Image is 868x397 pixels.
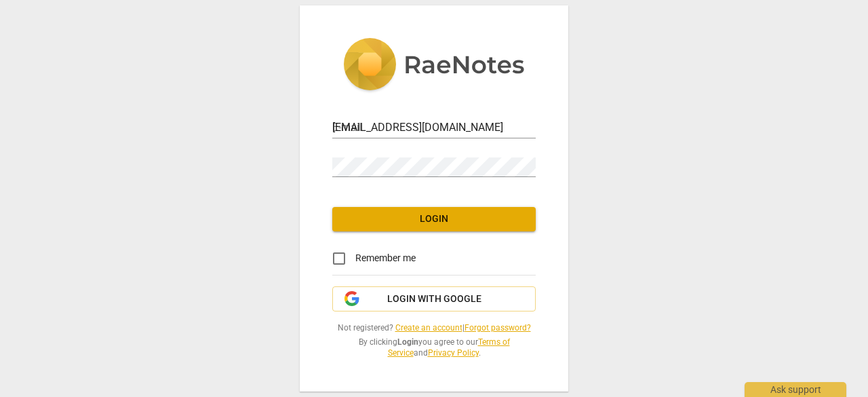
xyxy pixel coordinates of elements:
a: Forgot password? [465,323,531,333]
button: Login [332,207,536,231]
span: Not registered? | [332,322,536,334]
a: Create an account [395,323,462,333]
div: Ask support [745,382,846,397]
button: Login with Google [332,286,536,312]
span: Login with Google [387,292,481,306]
b: Login [397,337,418,347]
span: Remember me [355,251,416,265]
a: Privacy Policy [428,348,479,358]
a: Terms of Service [388,337,510,358]
span: By clicking you agree to our and . [332,337,536,359]
span: Login [343,212,525,226]
img: 5ac2273c67554f335776073100b6d88f.svg [343,38,525,94]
